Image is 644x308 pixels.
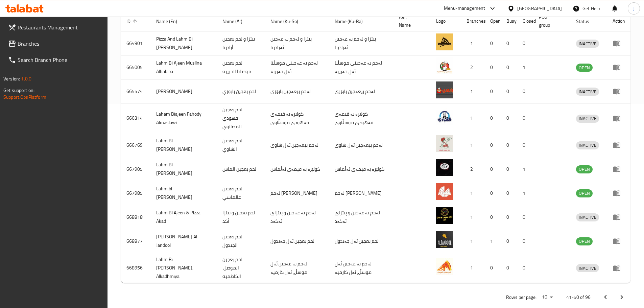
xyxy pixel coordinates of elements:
[501,181,517,205] td: 0
[576,64,593,72] div: OPEN
[436,33,453,50] img: Pizza And Lahm Bi Ajeen Ayadina
[151,253,217,283] td: Lahm Bi [PERSON_NAME], Alkadhmiya
[485,103,501,133] td: 0
[517,157,533,181] td: 1
[151,205,217,229] td: Lahm Bi Ajeen & Pizza Akad
[217,55,265,79] td: لحم بعجين موصلنا الحبيبة
[329,55,393,79] td: لەحم بە عەجینی موسڵنا ئەل حەبیبە
[436,231,453,248] img: Lahm Majun Al Jandool
[436,57,453,74] img: Lahm Bi Ajeen Musllna Alhabiba
[501,55,517,79] td: 0
[436,135,453,152] img: Lahm Bi Ajeen Alshawy
[576,40,599,48] span: INACTIVE
[501,103,517,133] td: 0
[566,293,591,302] p: 41-50 of 96
[517,133,533,157] td: 0
[121,11,630,283] table: enhanced table
[614,289,630,305] button: Next page
[431,11,461,31] th: Logo
[222,17,251,25] span: Name (Ar)
[265,157,329,181] td: کولێرە بە قیمەی ئەڵماس
[436,159,453,176] img: Lahm Bi Ajeen Almass
[506,293,536,302] p: Rows per page:
[265,205,329,229] td: لەحم بە عەجین و پیتزای ئەکەد
[539,292,555,302] div: Rows per page:
[613,264,625,272] div: Menu
[151,133,217,157] td: Lahm Bi [PERSON_NAME]
[485,181,501,205] td: 0
[217,157,265,181] td: لحم بعجين الماس
[517,55,533,79] td: 1
[156,17,186,25] span: Name (En)
[613,63,625,71] div: Menu
[461,181,485,205] td: 1
[633,5,635,12] span: J
[501,11,517,31] th: Busy
[576,115,599,122] span: INACTIVE
[436,81,453,98] img: Lahambeajeen Baabori
[501,79,517,103] td: 0
[517,205,533,229] td: 0
[576,88,599,96] span: INACTIVE
[539,13,563,29] span: POS group
[517,5,562,12] div: [GEOGRAPHIC_DATA]
[217,181,265,205] td: لحم بعجين عالماشي
[217,133,265,157] td: لحم بعجين الشاوي
[576,189,593,197] span: OPEN
[461,11,485,31] th: Branches
[613,165,625,173] div: Menu
[329,253,393,283] td: لەحم بە عەجین ئەل موسڵ، ئەل کازمیە
[461,31,485,55] td: 1
[576,237,593,245] span: OPEN
[3,52,108,68] a: Search Branch Phone
[436,258,453,275] img: Lahm Bi Ajeen Almosul, Alkadhmiya
[517,229,533,253] td: 0
[461,229,485,253] td: 1
[329,133,393,157] td: لەحم بیعەجین ئەل شاوی
[265,31,329,55] td: پیتزا و لەحم بە عەجین ئەیادینا
[485,79,501,103] td: 0
[501,157,517,181] td: 0
[217,229,265,253] td: لحم بعجين الجندول
[613,87,625,95] div: Menu
[461,133,485,157] td: 1
[329,205,393,229] td: لەحم بە عەجین و پیتزای ئەکەد
[121,253,151,283] td: 668956
[501,31,517,55] td: 0
[121,103,151,133] td: 666314
[576,237,593,245] div: OPEN
[399,13,423,29] span: Ref. Name
[151,103,217,133] td: Laham Biajeen Fahody Almaslawi
[613,39,625,47] div: Menu
[517,181,533,205] td: 1
[576,213,599,221] span: INACTIVE
[613,237,625,245] div: Menu
[151,79,217,103] td: [PERSON_NAME]
[461,79,485,103] td: 1
[613,114,625,122] div: Menu
[270,17,307,25] span: Name (Ku-So)
[18,23,102,31] span: Restaurants Management
[485,11,501,31] th: Open
[151,229,217,253] td: [PERSON_NAME] Al Jandool
[217,103,265,133] td: لحم بعجين فهودي المصلاوي
[265,181,329,205] td: لەحم [PERSON_NAME]
[329,31,393,55] td: پیتزا و لەحم بە عەجین ئەیادینا
[517,79,533,103] td: 0
[485,253,501,283] td: 0
[607,11,630,31] th: Action
[151,31,217,55] td: Pizza And Lahm Bi [PERSON_NAME]
[576,141,599,149] span: INACTIVE
[217,253,265,283] td: لحم بعجين الموصل، الكاظمية
[461,103,485,133] td: 1
[576,17,598,25] span: Status
[576,88,599,96] div: INACTIVE
[576,264,599,272] span: INACTIVE
[576,40,599,48] div: INACTIVE
[501,205,517,229] td: 0
[576,213,599,221] div: INACTIVE
[121,133,151,157] td: 666769
[329,157,393,181] td: کولێرە بە قیمەی ئەڵماس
